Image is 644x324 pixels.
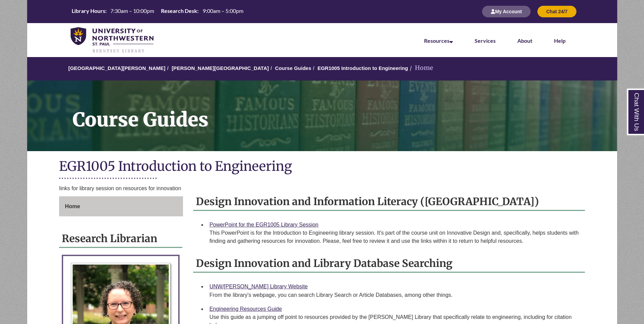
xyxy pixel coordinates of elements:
[517,37,532,44] a: About
[110,7,154,14] span: 7:30am – 10:00pm
[482,6,531,17] button: My Account
[172,65,269,71] a: [PERSON_NAME][GEOGRAPHIC_DATA]
[65,80,617,142] h1: Course Guides
[275,65,311,71] a: Course Guides
[59,158,585,176] h1: EGR1005 Introduction to Engineering
[59,230,182,248] h2: Research Librarian
[69,7,246,16] table: Hours Today
[71,27,154,54] img: UNWSP Library Logo
[209,291,579,299] div: From the library's webpage, you can search Library Search or Article Databases, among other things.
[424,37,453,44] a: Resources
[317,65,408,71] a: EGR1005 Introduction to Engineering
[209,229,579,245] div: This PowerPoint is for the Introduction to Engineering library session. It's part of the course u...
[537,8,576,14] a: Chat 24/7
[69,7,108,15] th: Library Hours:
[209,222,318,228] a: PowerPoint for the EGR1005 Library Session
[554,37,566,44] a: Help
[193,255,585,273] h2: Design Innovation and Library Database Searching
[209,284,308,289] a: UNW/[PERSON_NAME] Library Website
[193,193,585,211] h2: Design Innovation and Information Literacy ([GEOGRAPHIC_DATA])
[209,306,282,312] a: Engineering Resources Guide
[69,7,246,16] a: Hours Today
[68,65,165,71] a: [GEOGRAPHIC_DATA][PERSON_NAME]
[59,185,181,191] span: links for library session on resources for innovation
[203,7,243,14] span: 9:00am – 5:00pm
[482,8,531,14] a: My Account
[475,37,496,44] a: Services
[158,7,200,15] th: Research Desk:
[65,203,80,209] span: Home
[537,6,576,17] button: Chat 24/7
[59,196,183,217] div: Guide Page Menu
[27,80,617,151] a: Course Guides
[59,196,183,217] a: Home
[408,63,433,73] li: Home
